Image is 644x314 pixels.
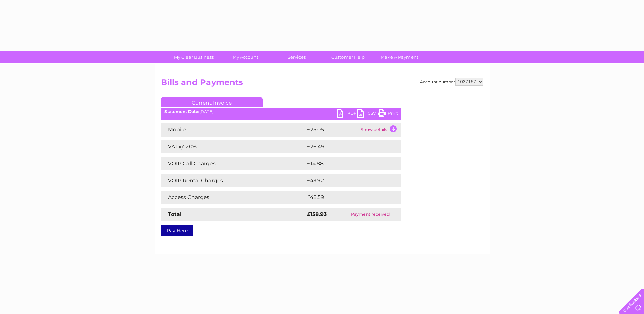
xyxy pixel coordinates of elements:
a: Pay Here [161,225,193,236]
td: Show details [359,123,401,137]
td: Access Charges [161,191,305,204]
td: £14.88 [305,157,387,170]
a: Services [269,51,325,63]
td: VAT @ 20% [161,140,305,153]
td: VOIP Call Charges [161,157,305,170]
a: Current Invoice [161,97,263,107]
td: £26.49 [305,140,388,153]
td: £43.92 [305,174,387,187]
h2: Bills and Payments [161,78,483,90]
a: Customer Help [320,51,376,63]
a: CSV [357,109,378,119]
td: Payment received [339,208,401,221]
td: VOIP Rental Charges [161,174,305,187]
a: My Account [217,51,273,63]
a: PDF [337,109,357,119]
strong: £158.93 [307,211,327,217]
td: Mobile [161,123,305,137]
div: [DATE] [161,109,401,114]
a: My Clear Business [166,51,222,63]
td: £25.05 [305,123,359,137]
strong: Total [168,211,182,217]
a: Print [378,109,398,119]
td: £48.59 [305,191,388,204]
a: Make A Payment [372,51,427,63]
b: Statement Date: [164,109,199,114]
div: Account number [420,78,483,86]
